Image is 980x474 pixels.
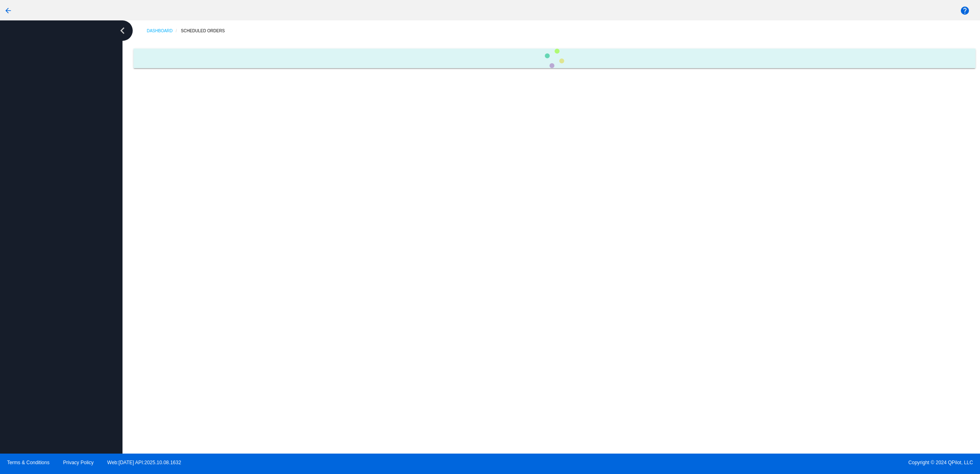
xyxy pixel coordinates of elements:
[960,6,970,16] mat-icon: help
[116,24,129,37] i: chevron_left
[497,460,973,465] span: Copyright © 2024 QPilot, LLC
[7,460,49,465] a: Terms & Conditions
[147,24,181,37] a: Dashboard
[63,460,94,465] a: Privacy Policy
[107,460,181,465] a: Web:[DATE] API:2025.10.08.1632
[181,24,232,37] a: Scheduled Orders
[3,6,13,16] mat-icon: arrow_back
